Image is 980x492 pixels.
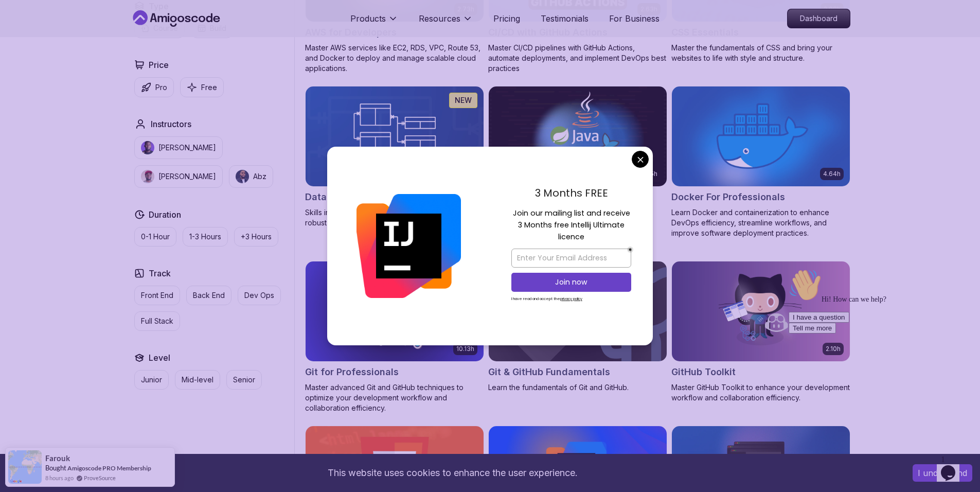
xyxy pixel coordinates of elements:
button: instructor imgAbz [229,165,273,188]
button: instructor img[PERSON_NAME] [134,165,223,188]
a: GitHub Toolkit card2.10hGitHub ToolkitMaster GitHub Toolkit to enhance your development workflow ... [671,261,850,403]
h2: Database Design & Implementation [305,190,466,204]
p: Master AWS services like EC2, RDS, VPC, Route 53, and Docker to deploy and manage scalable cloud ... [305,43,484,74]
button: +3 Hours [234,227,278,247]
a: ProveSource [84,473,116,482]
div: 👋Hi! How can we help?I have a questionTell me more [4,4,189,69]
h2: Level [149,352,170,364]
p: 10.13h [456,345,474,353]
p: Dashboard [788,9,850,28]
p: Pro [155,82,167,93]
h2: GitHub Toolkit [671,365,736,379]
p: Senior [233,375,255,385]
p: Master GitHub Toolkit to enhance your development workflow and collaboration efficiency. [671,382,850,403]
p: NEW [455,95,472,106]
a: Pricing [493,12,520,25]
img: instructor img [236,170,249,183]
span: 8 hours ago [45,473,74,482]
img: provesource social proof notification image [8,450,42,484]
a: For Business [609,12,660,25]
h2: Docker For Professionals [671,190,785,204]
p: Mid-level [182,375,213,385]
p: 0-1 Hour [141,232,170,242]
button: Back End [186,286,231,305]
p: Abz [253,171,266,182]
a: Dashboard [787,9,850,28]
p: 4.64h [823,170,841,178]
h2: Instructors [151,118,191,130]
iframe: chat widget [785,265,970,446]
button: 0-1 Hour [134,227,176,247]
p: Master advanced Git and GitHub techniques to optimize your development workflow and collaboration... [305,382,484,413]
p: Front End [141,290,173,301]
p: Products [350,12,386,25]
p: Skills in database design and SQL for efficient, robust backend development [305,207,484,228]
button: Front End [134,286,180,305]
p: Resources [419,12,460,25]
span: Hi! How can we help? [4,31,102,39]
a: Git for Professionals card10.13hGit for ProfessionalsMaster advanced Git and GitHub techniques to... [305,261,484,413]
p: Junior [141,375,162,385]
button: Tell me more [4,58,51,69]
div: This website uses cookies to enhance the user experience. [8,462,897,484]
p: Master CI/CD pipelines with GitHub Actions, automate deployments, and implement DevOps best pract... [488,43,667,74]
span: Farouk [45,454,70,463]
p: Dev Ops [244,290,274,301]
button: instructor img[PERSON_NAME] [134,136,223,159]
p: Learn the fundamentals of Git and GitHub. [488,382,667,393]
img: Database Design & Implementation card [306,86,484,186]
img: instructor img [141,141,154,154]
a: Docker for Java Developers card1.45hDocker for Java DevelopersMaster Docker to containerize and d... [488,86,667,249]
h2: Track [149,267,171,279]
button: Senior [226,370,262,390]
a: Database Design & Implementation card1.70hNEWDatabase Design & ImplementationSkills in database d... [305,86,484,228]
iframe: chat widget [937,451,970,482]
img: Docker for Java Developers card [489,86,667,186]
a: Amigoscode PRO Membership [67,464,151,472]
button: Full Stack [134,311,180,331]
p: Back End [193,290,225,301]
p: Free [201,82,217,93]
button: Mid-level [175,370,220,390]
img: Docker For Professionals card [672,86,850,186]
button: Junior [134,370,169,390]
button: 1-3 Hours [183,227,228,247]
button: Pro [134,77,174,97]
p: Full Stack [141,316,173,326]
button: Accept cookies [913,464,972,482]
img: :wave: [4,4,37,37]
p: [PERSON_NAME] [158,171,216,182]
a: Testimonials [541,12,589,25]
img: Git for Professionals card [306,261,484,361]
a: Docker For Professionals card4.64hDocker For ProfessionalsLearn Docker and containerization to en... [671,86,850,238]
h2: Price [149,59,169,71]
p: Master the fundamentals of CSS and bring your websites to life with style and structure. [671,43,850,63]
button: Resources [419,12,473,33]
h2: Duration [149,208,181,221]
p: 1-3 Hours [189,232,221,242]
img: instructor img [141,170,154,183]
button: Dev Ops [238,286,281,305]
p: Learn Docker and containerization to enhance DevOps efficiency, streamline workflows, and improve... [671,207,850,238]
p: +3 Hours [241,232,272,242]
button: Products [350,12,398,33]
p: [PERSON_NAME] [158,143,216,153]
img: GitHub Toolkit card [672,261,850,361]
span: Bought [45,464,66,472]
button: Free [180,77,224,97]
button: I have a question [4,47,65,58]
h2: Git & GitHub Fundamentals [488,365,610,379]
h2: Git for Professionals [305,365,399,379]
